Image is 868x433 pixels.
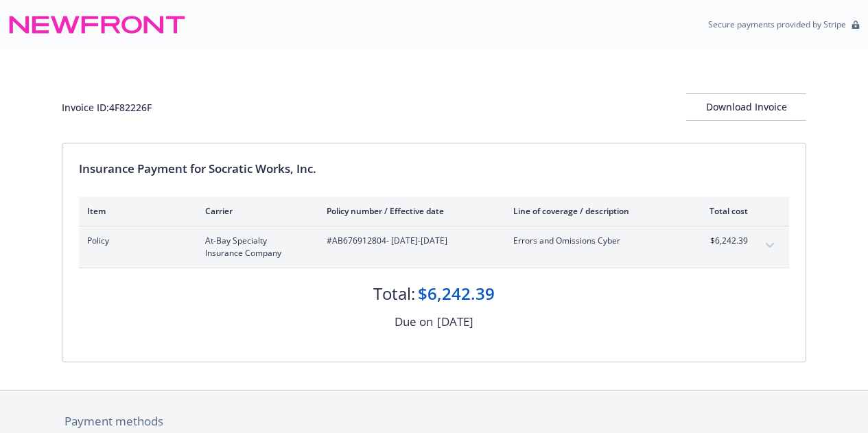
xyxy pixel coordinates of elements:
[437,313,473,331] div: [DATE]
[327,205,491,217] div: Policy number / Effective date
[79,226,789,268] div: PolicyAt-Bay Specialty Insurance Company#AB676912804- [DATE]-[DATE]Errors and Omissions Cyber$6,2...
[327,235,491,247] span: #AB676912804 - [DATE]-[DATE]
[87,205,183,217] div: Item
[62,100,152,115] div: Invoice ID: 4F82226F
[686,94,806,120] div: Download Invoice
[686,93,806,121] button: Download Invoice
[418,282,495,305] div: $6,242.39
[205,235,305,259] span: At-Bay Specialty Insurance Company
[513,205,675,217] div: Line of coverage / description
[696,235,748,247] span: $6,242.39
[759,235,781,257] button: expand content
[87,235,183,247] span: Policy
[373,282,415,305] div: Total:
[64,412,804,430] div: Payment methods
[696,205,748,217] div: Total cost
[395,313,433,331] div: Due on
[513,235,675,247] span: Errors and Omissions Cyber
[79,160,789,178] div: Insurance Payment for Socratic Works, Inc.
[708,19,846,30] p: Secure payments provided by Stripe
[205,205,305,217] div: Carrier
